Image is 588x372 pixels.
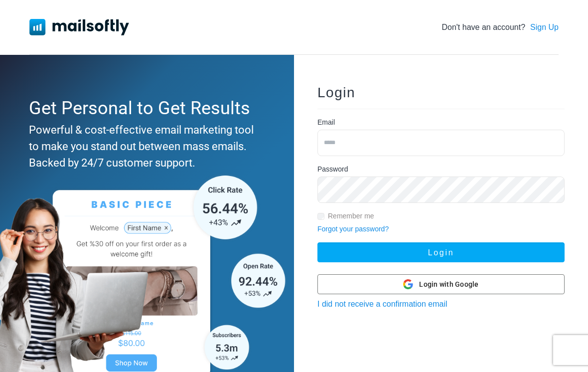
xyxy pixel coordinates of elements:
[29,19,129,35] img: Mailsoftly
[530,21,559,33] a: Sign Up
[29,122,260,171] div: Powerful & cost-effective email marketing tool to make you stand out between mass emails. Backed ...
[317,117,335,128] label: Email
[317,85,355,100] span: Login
[317,300,447,308] a: I did not receive a confirmation email
[317,242,565,262] button: Login
[317,225,389,233] a: Forgot your password?
[317,164,348,175] label: Password
[419,279,478,290] span: Login with Google
[317,274,565,294] button: Login with Google
[29,95,260,122] div: Get Personal to Get Results
[441,21,559,33] div: Don't have an account?
[328,211,374,221] label: Remember me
